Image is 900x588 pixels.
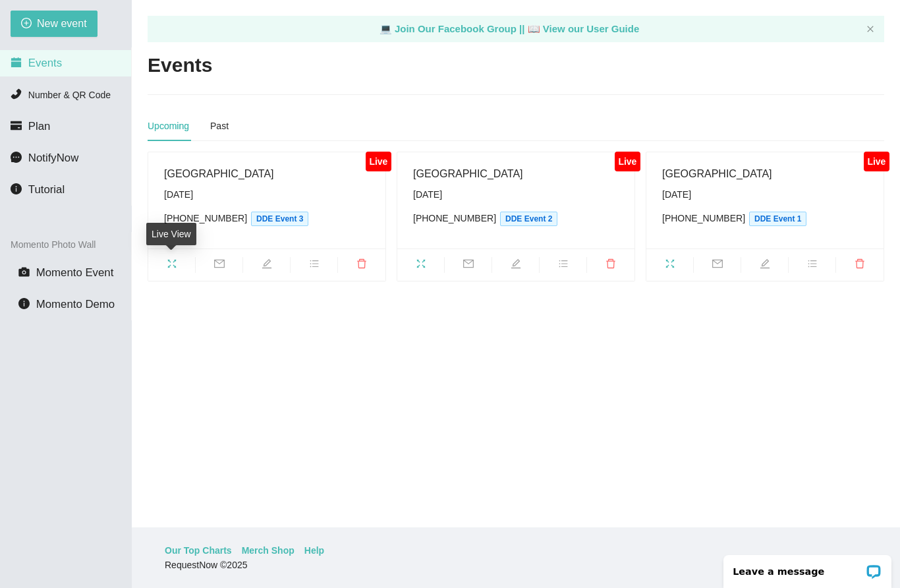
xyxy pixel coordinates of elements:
span: delete [338,258,385,273]
span: mail [694,258,741,273]
span: Events [28,57,62,69]
span: mail [196,258,242,273]
div: [GEOGRAPHIC_DATA] [662,165,868,182]
span: DDE Event 1 [749,212,806,226]
div: [PHONE_NUMBER] [164,211,370,226]
button: close [866,25,874,34]
h2: Events [148,52,212,79]
div: Past [210,119,229,133]
span: edit [741,258,788,273]
span: laptop [380,23,392,34]
span: phone [11,88,22,100]
a: Our Top Charts [165,543,232,558]
span: info-circle [18,298,30,309]
span: delete [836,258,884,273]
span: DDE Event 2 [500,212,557,226]
div: [DATE] [164,187,370,202]
span: fullscreen [646,258,693,273]
span: Momento Event [36,266,114,279]
a: Merch Shop [242,543,295,558]
div: [DATE] [413,187,619,202]
span: DDE Event 3 [251,212,308,226]
span: bars [789,258,835,273]
span: calendar [11,57,22,68]
span: Plan [28,120,51,132]
span: edit [492,258,539,273]
div: [PHONE_NUMBER] [662,211,868,226]
div: Live [366,152,391,171]
span: Momento Demo [36,298,115,310]
div: [GEOGRAPHIC_DATA] [164,165,370,182]
div: Live [864,152,889,171]
span: fullscreen [397,258,444,273]
span: mail [445,258,492,273]
span: fullscreen [148,258,195,273]
a: Help [304,543,324,558]
iframe: LiveChat chat widget [715,546,900,588]
span: NotifyNow [28,152,78,164]
span: Tutorial [28,183,65,196]
span: credit-card [11,120,22,131]
span: bars [540,258,586,273]
span: New event [37,15,87,32]
div: Live View [146,223,196,245]
div: Live [615,152,640,171]
a: laptop View our User Guide [528,23,640,34]
div: Upcoming [148,119,189,133]
span: delete [587,258,634,273]
span: laptop [528,23,540,34]
span: message [11,152,22,163]
span: info-circle [11,183,22,194]
div: RequestNow © 2025 [165,558,864,572]
span: edit [243,258,290,273]
div: [GEOGRAPHIC_DATA] [413,165,619,182]
a: laptop Join Our Facebook Group || [380,23,528,34]
div: [DATE] [662,187,868,202]
span: Number & QR Code [28,90,111,100]
span: camera [18,266,30,278]
div: [PHONE_NUMBER] [413,211,619,226]
span: bars [291,258,337,273]
span: plus-circle [21,18,32,30]
button: plus-circleNew event [11,11,98,37]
